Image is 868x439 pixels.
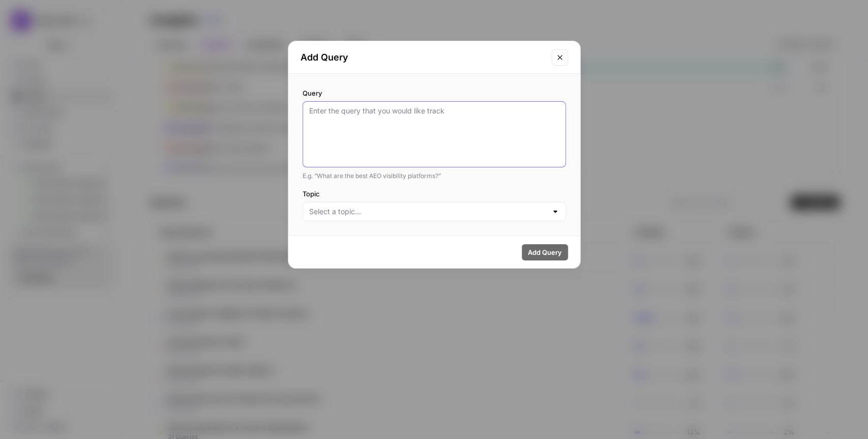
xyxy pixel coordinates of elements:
[309,207,547,217] input: Select a topic...
[303,171,566,181] div: E.g. “What are the best AEO visibility platforms?”
[528,247,562,257] span: Add Query
[301,50,546,65] h2: Add Query
[552,49,568,66] button: Close modal
[303,189,566,199] label: Topic
[303,88,566,98] label: Query
[522,244,568,260] button: Add Query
